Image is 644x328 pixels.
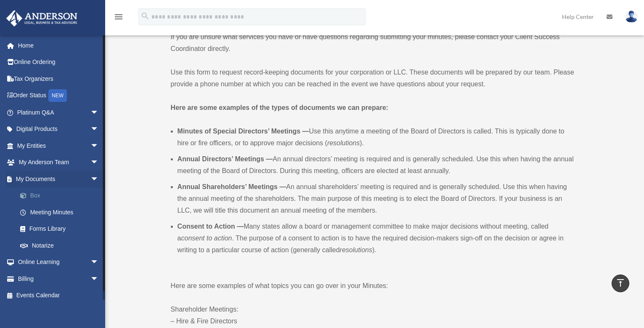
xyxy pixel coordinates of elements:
[6,121,111,138] a: Digital Productsarrow_drop_down
[171,31,577,55] p: If you are unsure what services you have or have questions regarding submitting your minutes, ple...
[327,139,360,147] em: resolutions
[90,254,107,271] span: arrow_drop_down
[12,221,111,237] a: Forms Library
[140,11,150,21] i: search
[178,221,577,256] li: Many states allow a board or management committee to make major decisions without meeting, called...
[615,278,625,288] i: vertical_align_top
[12,237,111,254] a: Notarize
[6,104,111,121] a: Platinum Q&Aarrow_drop_down
[114,15,124,22] a: menu
[114,12,124,22] i: menu
[12,204,107,221] a: Meeting Minutes
[6,137,111,154] a: My Entitiesarrow_drop_down
[6,87,111,104] a: Order StatusNEW
[625,11,638,23] img: User Pic
[6,254,111,271] a: Online Learningarrow_drop_down
[181,235,212,242] em: consent to
[178,183,286,190] b: Annual Shareholders’ Meetings —
[90,270,107,288] span: arrow_drop_down
[6,37,111,54] a: Home
[171,104,389,111] strong: Here are some examples of the types of documents we can prepare:
[6,287,111,304] a: Events Calendar
[12,187,111,204] a: Box
[178,128,309,135] b: Minutes of Special Directors’ Meetings —
[178,125,577,149] li: Use this anytime a meeting of the Board of Directors is called. This is typically done to hire or...
[171,67,577,90] p: Use this form to request record-keeping documents for your corporation or LLC. These documents wi...
[6,70,111,87] a: Tax Organizers
[90,121,107,138] span: arrow_drop_down
[90,154,107,171] span: arrow_drop_down
[90,171,107,188] span: arrow_drop_down
[6,270,111,287] a: Billingarrow_drop_down
[4,10,80,27] img: Anderson Advisors Platinum Portal
[340,246,372,253] em: resolutions
[171,280,577,292] p: Here are some examples of what topics you can go over in your Minutes:
[48,89,67,102] div: NEW
[178,153,577,177] li: An annual directors’ meeting is required and is generally scheduled. Use this when having the ann...
[6,54,111,71] a: Online Ordering
[612,275,629,292] a: vertical_align_top
[214,235,232,242] em: action
[178,223,244,230] b: Consent to Action —
[90,104,107,121] span: arrow_drop_down
[6,154,111,171] a: My Anderson Teamarrow_drop_down
[6,171,111,187] a: My Documentsarrow_drop_down
[178,155,273,163] b: Annual Directors’ Meetings —
[178,181,577,216] li: An annual shareholders’ meeting is required and is generally scheduled. Use this when having the ...
[90,137,107,155] span: arrow_drop_down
